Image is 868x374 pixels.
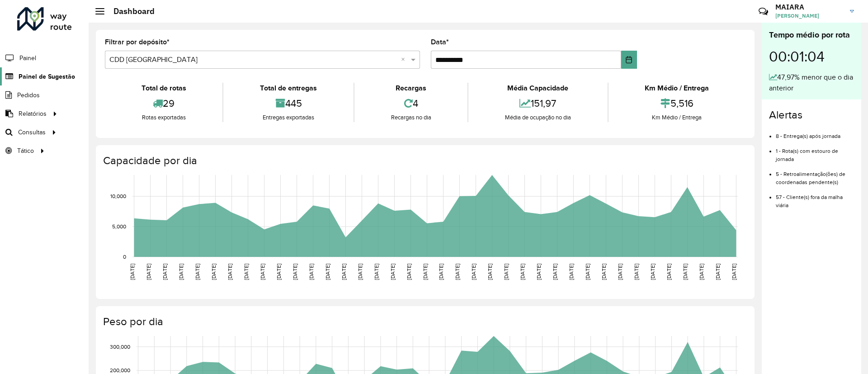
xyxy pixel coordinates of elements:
text: [DATE] [666,264,672,280]
span: Painel [19,53,36,63]
div: Km Médio / Entrega [611,113,743,122]
text: [DATE] [438,264,444,280]
div: 5,516 [611,94,743,113]
text: [DATE] [682,264,688,280]
text: [DATE] [276,264,282,280]
text: [DATE] [357,264,363,280]
text: 0 [123,254,126,260]
li: 5 - Retroalimentação(ões) de coordenadas pendente(s) [776,163,854,186]
h3: MAIARA [775,3,843,11]
h2: Dashboard [104,6,155,16]
li: 1 - Rota(s) com estouro de jornada [776,140,854,163]
h4: Peso por dia [103,315,745,328]
text: [DATE] [227,264,233,280]
text: [DATE] [292,264,298,280]
text: [DATE] [406,264,412,280]
text: [DATE] [650,264,656,280]
span: [PERSON_NAME] [775,12,843,20]
text: 5,000 [112,223,126,229]
text: [DATE] [715,264,721,280]
div: Total de rotas [107,83,220,94]
text: [DATE] [178,264,184,280]
text: [DATE] [601,264,607,280]
text: [DATE] [194,264,200,280]
text: [DATE] [519,264,525,280]
span: Pedidos [17,90,40,100]
text: [DATE] [698,264,704,280]
text: [DATE] [536,264,542,280]
span: Tático [17,146,34,156]
div: Rotas exportadas [107,113,220,122]
text: [DATE] [585,264,590,280]
text: [DATE] [325,264,330,280]
text: 300,000 [110,344,130,350]
text: [DATE] [422,264,428,280]
label: Filtrar por depósito [105,37,170,47]
span: Clear all [401,54,409,65]
button: Choose Date [621,51,637,69]
li: 57 - Cliente(s) fora da malha viária [776,186,854,209]
div: Tempo médio por rota [769,29,854,41]
div: 00:01:04 [769,41,854,72]
div: 445 [226,94,351,113]
text: [DATE] [454,264,460,280]
div: Entregas exportadas [226,113,351,122]
span: Relatórios [19,109,47,118]
text: [DATE] [308,264,314,280]
text: 10,000 [110,193,126,199]
h4: Capacidade por dia [103,154,745,167]
text: [DATE] [568,264,574,280]
div: Recargas no dia [357,113,465,122]
text: [DATE] [341,264,347,280]
text: [DATE] [731,264,737,280]
text: [DATE] [471,264,476,280]
text: [DATE] [162,264,168,280]
text: [DATE] [617,264,623,280]
div: 47,97% menor que o dia anterior [769,72,854,94]
div: 29 [107,94,220,113]
text: [DATE] [243,264,249,280]
text: [DATE] [503,264,509,280]
li: 8 - Entrega(s) após jornada [776,125,854,140]
label: Data [431,37,449,47]
div: Total de entregas [226,83,351,94]
text: [DATE] [552,264,558,280]
div: Recargas [357,83,465,94]
text: [DATE] [146,264,151,280]
text: [DATE] [211,264,217,280]
div: Km Médio / Entrega [611,83,743,94]
text: [DATE] [129,264,135,280]
div: 151,97 [471,94,605,113]
span: Consultas [18,128,46,137]
text: [DATE] [390,264,396,280]
a: Contato Rápido [754,2,773,21]
div: 4 [357,94,465,113]
text: [DATE] [259,264,265,280]
text: [DATE] [487,264,493,280]
text: [DATE] [373,264,379,280]
text: 200,000 [110,367,130,373]
div: Média Capacidade [471,83,605,94]
text: [DATE] [633,264,639,280]
span: Painel de Sugestão [19,72,75,81]
div: Média de ocupação no dia [471,113,605,122]
h4: Alertas [769,109,854,122]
